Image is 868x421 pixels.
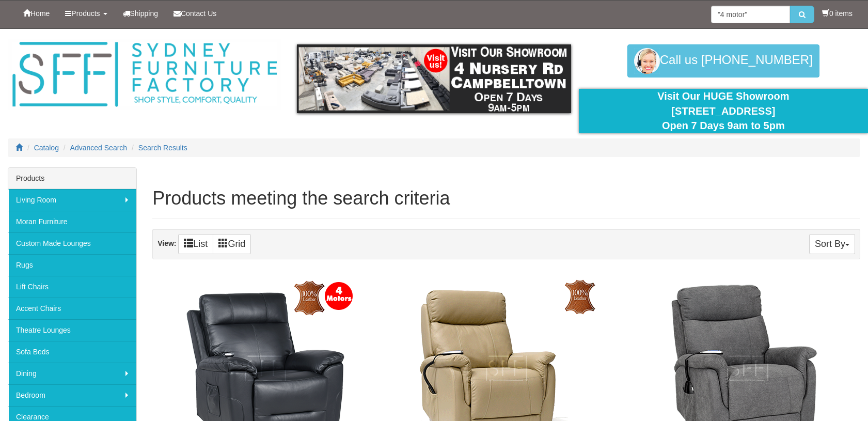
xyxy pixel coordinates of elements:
[8,232,136,254] a: Custom Made Lounges
[8,254,136,276] a: Rugs
[71,9,100,18] span: Products
[70,144,128,152] a: Advanced Search
[178,234,213,254] a: List
[809,234,855,254] button: Sort By
[297,44,571,113] img: showroom.gif
[8,189,136,211] a: Living Room
[138,144,187,152] a: Search Results
[115,1,166,26] a: Shipping
[587,89,860,133] div: Visit Our HUGE Showroom [STREET_ADDRESS] Open 7 Days 9am to 5pm
[711,6,790,23] input: Site search
[157,239,176,247] strong: View:
[181,9,216,18] span: Contact Us
[130,9,159,18] span: Shipping
[8,298,136,319] a: Accent Chairs
[152,188,860,209] h1: Products meeting the search criteria
[8,341,136,363] a: Sofa Beds
[8,168,136,189] div: Products
[34,144,59,152] a: Catalog
[57,1,115,26] a: Products
[8,39,281,110] img: Sydney Furniture Factory
[166,1,224,26] a: Contact Us
[15,1,57,26] a: Home
[8,319,136,341] a: Theatre Lounges
[8,276,136,298] a: Lift Chairs
[822,8,853,19] li: 0 items
[30,9,50,18] span: Home
[8,211,136,232] a: Moran Furniture
[8,384,136,406] a: Bedroom
[8,363,136,384] a: Dining
[213,234,251,254] a: Grid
